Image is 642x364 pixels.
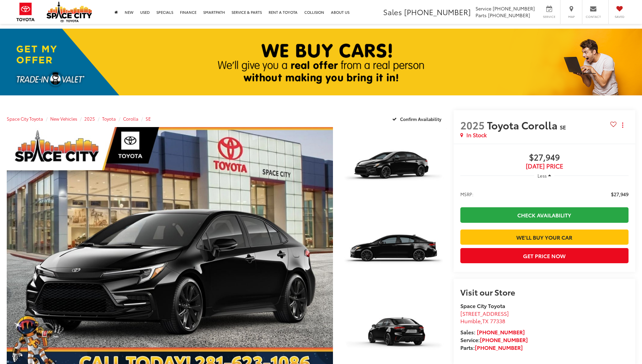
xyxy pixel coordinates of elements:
span: SE [560,123,566,131]
span: Sales: [460,328,476,336]
button: Confirm Availability [389,113,447,125]
span: MSRP: [460,191,473,198]
span: 2025 [460,118,485,132]
span: TX [482,317,489,325]
span: Less [538,173,547,179]
button: Get Price Now [460,248,629,263]
a: Space City Toyota [7,116,43,122]
button: Less [534,170,554,182]
a: New Vehicles [50,116,77,122]
span: [PHONE_NUMBER] [488,12,530,19]
span: Toyota Corolla [487,118,560,132]
a: [PHONE_NUMBER] [480,336,528,343]
span: Service [542,14,557,19]
span: Confirm Availability [400,116,441,122]
strong: Space City Toyota [460,302,505,309]
span: , [460,317,505,325]
strong: Parts: [460,343,523,351]
span: Parts [476,12,487,19]
span: Service [476,5,491,12]
span: [DATE] Price [460,163,629,170]
a: 2025 [84,116,95,122]
span: Sales [383,6,402,17]
a: Toyota [102,116,116,122]
a: [PHONE_NUMBER] [477,328,525,336]
a: SE [146,116,151,122]
h2: Visit our Store [460,287,629,296]
span: 77338 [490,317,505,325]
span: $27,949 [611,191,629,198]
a: Expand Photo 1 [340,127,447,207]
a: Corolla [123,116,139,122]
span: $27,949 [460,153,629,163]
a: Check Availability [460,207,629,222]
a: Expand Photo 2 [340,211,447,291]
span: Saved [612,14,627,19]
a: [PHONE_NUMBER] [475,343,523,351]
a: [STREET_ADDRESS] Humble,TX 77338 [460,309,509,325]
strong: Service: [460,336,528,343]
span: [PHONE_NUMBER] [493,5,535,12]
span: dropdown dots [622,122,623,128]
img: 2025 Toyota Corolla SE [339,126,448,208]
span: Humble [460,317,481,325]
span: Map [564,14,579,19]
span: Contact [586,14,601,19]
a: We'll Buy Your Car [460,230,629,245]
span: In Stock [466,131,487,139]
img: 2025 Toyota Corolla SE [339,210,448,291]
span: [PHONE_NUMBER] [404,6,471,17]
button: Actions [617,119,629,131]
img: Space City Toyota [47,1,92,22]
span: [STREET_ADDRESS] [460,309,509,317]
